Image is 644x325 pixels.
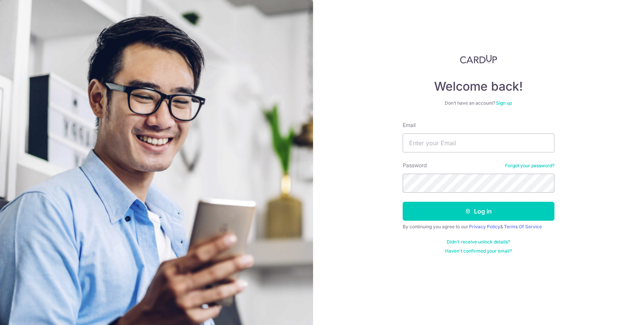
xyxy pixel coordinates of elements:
[403,121,416,129] label: Email
[460,55,497,64] img: CardUp Logo
[469,224,500,229] a: Privacy Policy
[403,162,427,169] label: Password
[504,224,542,229] a: Terms Of Service
[403,133,554,152] input: Enter your Email
[403,100,554,106] div: Don’t have an account?
[403,224,554,230] div: By continuing you agree to our &
[505,163,554,169] a: Forgot your password?
[403,202,554,221] button: Log in
[496,100,512,106] a: Sign up
[403,79,554,94] h4: Welcome back!
[445,248,512,254] a: Haven't confirmed your email?
[447,239,510,245] a: Didn't receive unlock details?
